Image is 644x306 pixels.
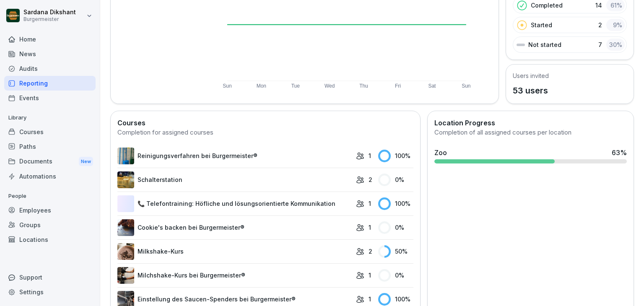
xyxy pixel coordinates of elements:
[117,171,352,188] a: Schalterstation
[369,271,371,280] p: 1
[528,40,561,49] p: Not started
[4,154,96,169] div: Documents
[378,150,413,162] div: 100 %
[369,151,371,160] p: 1
[117,267,134,284] img: mj7nhy0tu0164jxfautl1d05.png
[395,83,401,89] text: Fri
[428,83,436,89] text: Sat
[4,32,96,47] a: Home
[117,171,134,188] img: zojjtgecl3qaq1n3gyboj7fn.png
[4,189,96,203] p: People
[325,83,335,89] text: Wed
[598,21,602,29] p: 2
[117,195,352,212] a: 📞 Telefontraining: Höfliche und lösungsorientierte Kommunikation
[4,76,96,91] a: Reporting
[4,203,96,218] a: Employees
[4,47,96,61] a: News
[369,295,371,303] p: 1
[606,39,625,51] div: 30 %
[117,219,352,236] a: Cookie's backen bei Burgermeister®
[4,232,96,247] a: Locations
[612,148,627,158] div: 63 %
[4,270,96,285] div: Support
[4,218,96,232] a: Groups
[434,118,627,128] h2: Location Progress
[4,169,96,184] a: Automations
[117,243,134,260] img: qglnbb6j0xkzb4lms3za4i24.png
[4,285,96,299] a: Settings
[378,293,413,306] div: 100 %
[598,40,602,49] p: 7
[257,83,266,89] text: Mon
[513,71,549,80] h5: Users invited
[117,219,134,236] img: qpvo1kr4qsu6d6y8y50mth9k.png
[378,174,413,186] div: 0 %
[291,83,300,89] text: Tue
[117,148,134,164] img: koo5icv7lj8zr1vdtkxmkv8m.png
[606,19,625,31] div: 9 %
[378,269,413,282] div: 0 %
[434,148,447,158] div: Zoo
[369,223,371,232] p: 1
[378,221,413,234] div: 0 %
[79,157,93,166] div: New
[4,61,96,76] a: Audits
[431,144,630,167] a: Zoo63%
[23,16,76,22] p: Burgermeister
[4,154,96,169] a: DocumentsNew
[4,91,96,105] a: Events
[4,124,96,139] a: Courses
[23,9,76,16] p: Sardana Dikshant
[117,243,352,260] a: Milkshake-Kurs
[595,1,602,10] p: 14
[223,83,231,89] text: Sun
[117,267,352,284] a: Milchshake-Kurs bei Burgermeister®
[117,148,352,164] a: Reinigungsverfahren bei Burgermeister®
[369,175,372,184] p: 2
[378,197,413,210] div: 100 %
[462,83,471,89] text: Sun
[513,84,549,97] p: 53 users
[531,1,563,10] p: Completed
[369,199,371,208] p: 1
[360,83,369,89] text: Thu
[117,118,413,128] h2: Courses
[369,247,372,256] p: 2
[434,128,627,137] div: Completion of all assigned courses per location
[4,111,96,124] p: Library
[531,21,552,29] p: Started
[378,245,413,258] div: 50 %
[117,128,413,137] div: Completion for assigned courses
[4,139,96,154] a: Paths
